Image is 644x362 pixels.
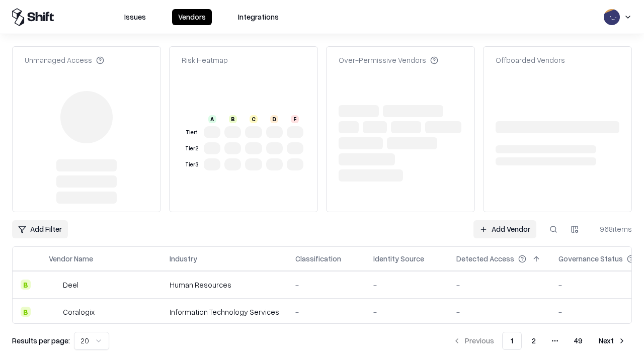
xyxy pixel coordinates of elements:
button: 1 [502,332,522,350]
div: - [373,280,440,290]
div: Unmanaged Access [25,55,104,65]
div: D [270,115,278,123]
div: - [456,280,542,290]
div: 968 items [592,224,632,234]
div: Risk Heatmap [182,55,228,65]
button: 49 [566,332,591,350]
img: Deel [49,280,59,290]
div: Offboarded Vendors [496,55,565,65]
button: Next [593,332,632,350]
div: B [21,307,31,317]
div: - [295,280,357,290]
div: Governance Status [558,253,623,264]
div: Coralogix [63,307,95,317]
button: Vendors [172,9,212,25]
div: Classification [295,253,341,264]
button: Add Filter [12,220,68,238]
div: Tier 2 [184,144,200,153]
div: - [456,307,542,317]
div: Human Resources [170,280,279,290]
div: Identity Source [373,253,424,264]
div: Over-Permissive Vendors [339,55,438,65]
button: 2 [524,332,544,350]
div: Tier 1 [184,128,200,137]
div: Deel [63,280,78,290]
div: Detected Access [456,253,514,264]
div: B [21,280,31,290]
button: Issues [118,9,152,25]
div: C [250,115,258,123]
div: F [291,115,299,123]
div: - [373,307,440,317]
nav: pagination [447,332,632,350]
div: - [295,307,357,317]
div: Information Technology Services [170,307,279,317]
img: Coralogix [49,307,59,317]
a: Add Vendor [473,220,536,238]
div: Tier 3 [184,160,200,169]
p: Results per page: [12,335,70,346]
div: A [208,115,216,123]
div: Vendor Name [49,253,93,264]
div: B [229,115,237,123]
div: Industry [170,253,197,264]
button: Integrations [232,9,285,25]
